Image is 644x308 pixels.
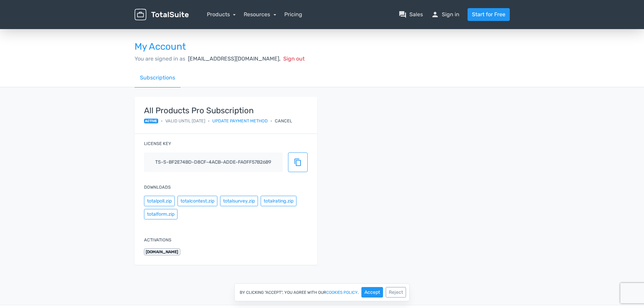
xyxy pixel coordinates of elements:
[270,118,272,124] span: •
[399,10,407,19] span: question_answer
[161,118,163,124] span: •
[135,9,189,21] img: TotalSuite for WordPress
[144,248,181,255] span: [DOMAIN_NAME]
[399,10,423,19] a: question_answerSales
[177,196,217,206] button: totalcontest.zip
[144,119,159,123] span: active
[326,290,358,294] a: cookies policy
[431,10,459,19] a: personSign in
[144,196,175,206] button: totalpoll.zip
[165,118,205,124] span: Valid until [DATE]
[361,287,383,298] button: Accept
[468,8,510,21] a: Start for Free
[135,42,510,52] h3: My Account
[144,237,171,243] label: Activations
[220,196,258,206] button: totalsurvey.zip
[261,196,296,206] button: totalrating.zip
[144,140,171,147] label: License key
[144,184,171,190] label: Downloads
[135,68,181,88] a: Subscriptions
[275,118,292,124] div: Cancel
[135,55,185,62] span: You are signed in as
[431,10,439,19] span: person
[244,11,276,18] a: Resources
[234,283,410,301] div: By clicking "Accept", you agree with our .
[144,209,177,219] button: totalform.zip
[207,11,236,18] a: Products
[284,10,302,19] a: Pricing
[208,118,210,124] span: •
[283,55,305,62] span: Sign out
[188,55,281,62] span: [EMAIL_ADDRESS][DOMAIN_NAME],
[386,287,406,298] button: Reject
[212,118,268,124] a: Update payment method
[144,106,292,115] strong: All Products Pro Subscription
[294,158,302,166] span: content_copy
[288,152,308,172] button: content_copy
